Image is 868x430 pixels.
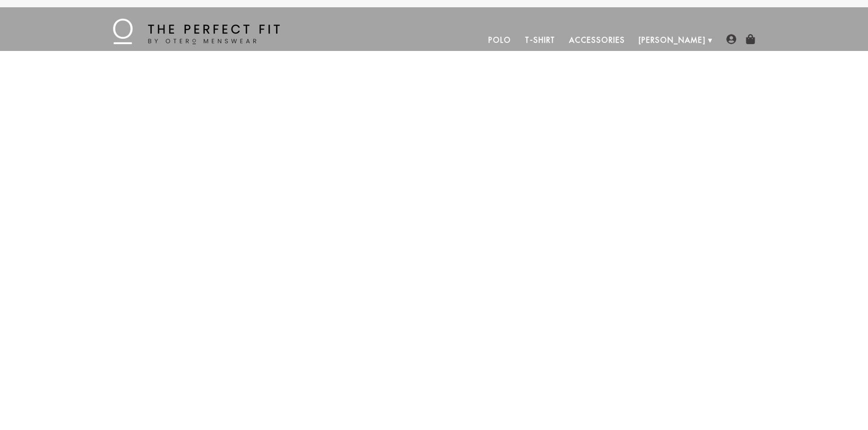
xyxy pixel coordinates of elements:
a: Polo [482,29,518,51]
a: Accessories [562,29,632,51]
img: user-account-icon.png [726,34,736,44]
img: shopping-bag-icon.png [745,34,755,44]
a: T-Shirt [518,29,562,51]
img: The Perfect Fit - by Otero Menswear - Logo [113,19,280,44]
a: [PERSON_NAME] [632,29,713,51]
